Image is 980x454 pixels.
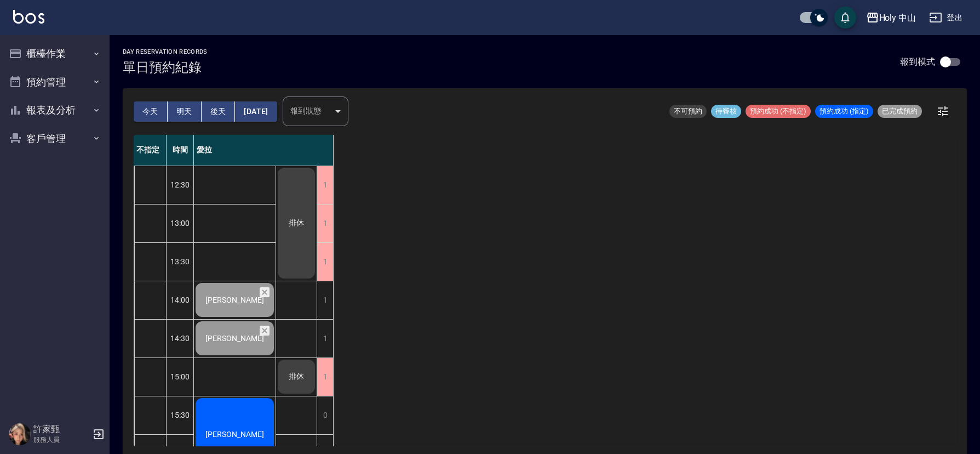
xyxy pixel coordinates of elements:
[878,106,922,116] span: 已完成預約
[879,11,916,25] div: Holy 中山
[134,101,168,122] button: 今天
[862,7,921,29] button: Holy 中山
[167,204,194,242] div: 13:00
[317,396,333,434] div: 0
[9,423,31,445] img: Person
[168,101,202,122] button: 明天
[925,8,967,28] button: 登出
[13,10,44,24] img: Logo
[317,205,333,242] div: 1
[4,39,105,68] button: 櫃檯作業
[123,48,208,55] h2: day Reservation records
[235,101,277,122] button: [DATE]
[194,135,334,166] div: 愛拉
[167,281,194,319] div: 14:00
[669,106,707,116] span: 不可預約
[286,218,306,228] span: 排休
[834,7,856,29] button: save
[711,106,741,116] span: 待審核
[815,106,873,116] span: 預約成功 (指定)
[317,243,333,281] div: 1
[123,60,208,75] h3: 單日預約紀錄
[286,372,306,382] span: 排休
[203,430,266,439] span: [PERSON_NAME]
[33,435,89,445] p: 服務人員
[202,101,236,122] button: 後天
[203,296,266,304] span: [PERSON_NAME]
[167,242,194,281] div: 13:30
[167,166,194,204] div: 12:30
[317,358,333,396] div: 1
[4,124,105,153] button: 客戶管理
[4,68,105,97] button: 預約管理
[167,135,194,166] div: 時間
[134,135,167,166] div: 不指定
[317,320,333,357] div: 1
[33,424,89,435] h5: 許家甄
[203,334,266,343] span: [PERSON_NAME]
[167,357,194,396] div: 15:00
[900,56,935,67] p: 報到模式
[317,166,333,204] div: 1
[317,281,333,319] div: 1
[167,319,194,357] div: 14:30
[167,396,194,434] div: 15:30
[4,96,105,124] button: 報表及分析
[746,106,811,116] span: 預約成功 (不指定)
